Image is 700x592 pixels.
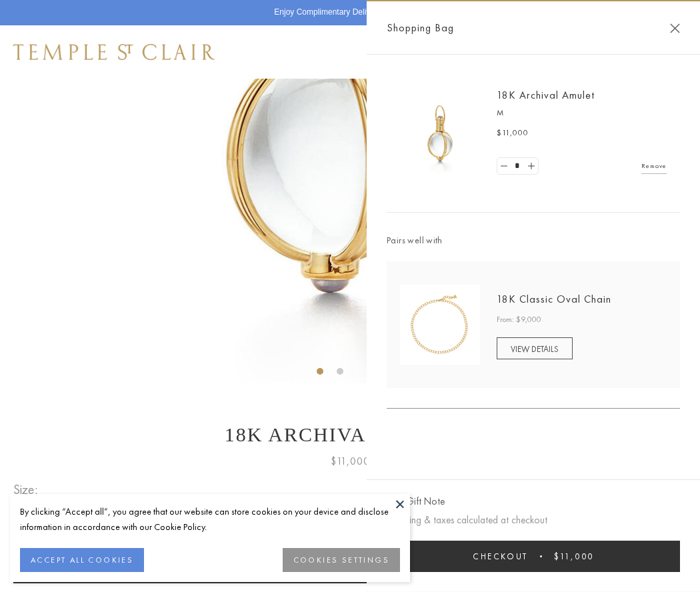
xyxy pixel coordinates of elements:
[554,551,594,562] span: $11,000
[497,107,667,120] p: M
[387,493,445,510] button: Add Gift Note
[387,19,454,37] span: Shopping Bag
[20,548,144,572] button: ACCEPT ALL COOKIES
[641,159,667,173] a: Remove
[387,512,680,529] p: Shipping & taxes calculated at checkout
[283,548,400,572] button: COOKIES SETTINGS
[13,44,215,60] img: Temple St. Clair
[670,23,680,33] button: Close Shopping Bag
[524,158,537,175] a: Set quantity to 2
[387,541,680,572] button: Checkout $11,000
[274,6,419,19] p: Enjoy Complimentary Delivery & Returns
[497,158,511,175] a: Set quantity to 0
[497,88,595,102] a: 18K Archival Amulet
[497,292,611,306] a: 18K Classic Oval Chain
[13,423,687,446] h1: 18K Archival Amulet
[387,233,680,248] span: Pairs well with
[473,551,528,562] span: Checkout
[20,504,400,535] div: By clicking “Accept all”, you agree that our website can store cookies on your device and disclos...
[497,337,573,359] a: VIEW DETAILS
[497,127,529,140] span: $11,000
[13,479,43,501] span: Size:
[511,343,559,355] span: VIEW DETAILS
[400,93,480,173] img: 18K Archival Amulet
[497,313,541,327] span: From: $9,000
[331,453,370,470] span: $11,000
[400,285,480,365] img: N88865-OV18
